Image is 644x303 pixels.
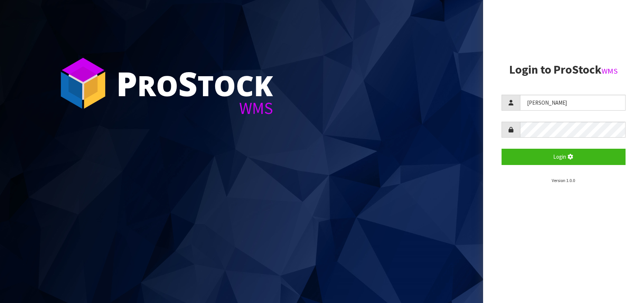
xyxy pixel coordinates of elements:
small: Version 1.0.0 [552,178,575,183]
input: Username [520,95,626,111]
h2: Login to ProStock [502,63,626,76]
span: P [116,61,137,106]
div: ro tock [116,67,273,100]
span: S [178,61,197,106]
small: WMS [602,66,618,76]
img: ProStock Cube [55,55,111,111]
button: Login [502,149,626,165]
div: WMS [116,100,273,117]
